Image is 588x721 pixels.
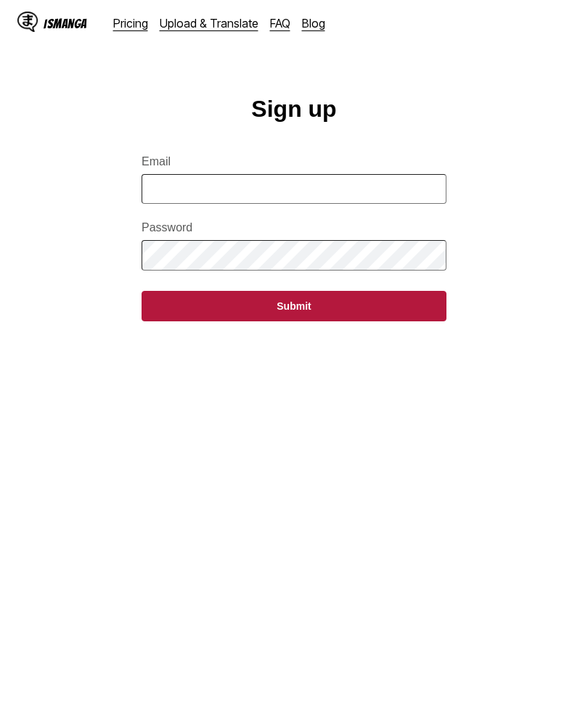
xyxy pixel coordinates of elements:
h1: Sign up [251,96,336,123]
a: FAQ [270,16,290,30]
div: IsManga [44,17,87,30]
button: Submit [142,291,446,321]
a: Upload & Translate [160,16,258,30]
a: Pricing [113,16,148,30]
label: Email [142,155,446,168]
a: IsManga LogoIsManga [17,12,113,35]
a: Blog [302,16,325,30]
label: Password [142,221,446,234]
img: IsManga Logo [17,12,38,32]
